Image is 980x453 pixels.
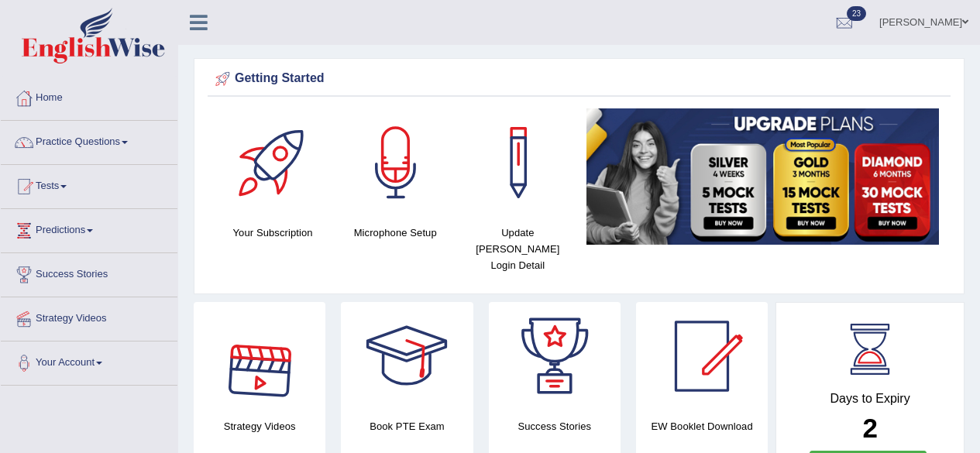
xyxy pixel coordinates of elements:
[1,209,177,248] a: Predictions
[586,108,939,245] img: small5.jpg
[636,418,768,434] h4: EW Booklet Download
[1,77,177,115] a: Home
[342,225,449,241] h4: Microphone Setup
[341,418,473,434] h4: Book PTE Exam
[194,418,325,434] h4: Strategy Videos
[793,392,947,406] h4: Days to Expiry
[464,225,571,273] h4: Update [PERSON_NAME] Login Detail
[1,121,177,160] a: Practice Questions
[1,165,177,204] a: Tests
[219,225,326,241] h4: Your Subscription
[862,413,877,443] b: 2
[1,253,177,292] a: Success Stories
[847,6,866,21] span: 23
[1,297,177,336] a: Strategy Videos
[489,418,621,434] h4: Success Stories
[1,341,177,380] a: Your Account
[211,67,947,91] div: Getting Started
